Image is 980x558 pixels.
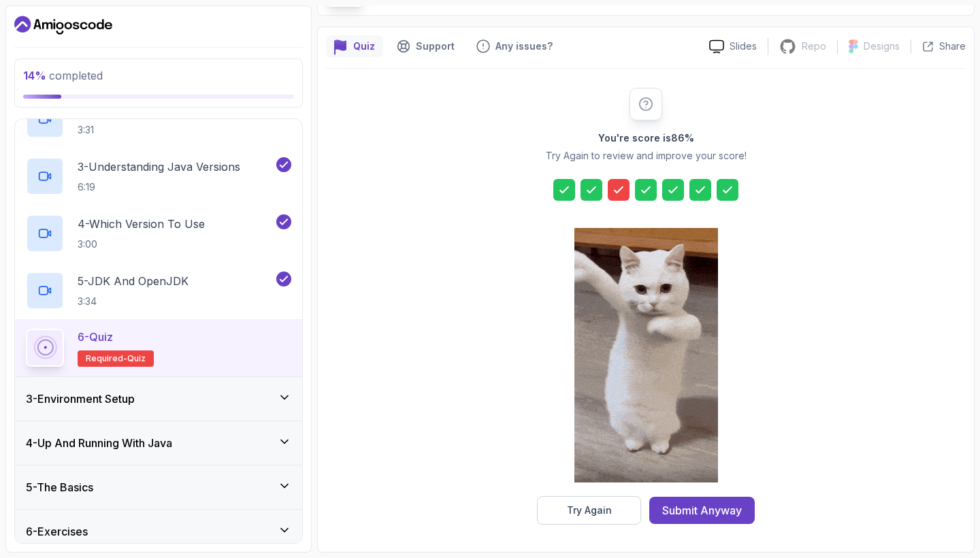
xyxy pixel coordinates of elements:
h3: 6 - Exercises [26,523,88,540]
button: 3-Environment Setup [15,377,302,421]
button: 6-QuizRequired-quiz [26,329,291,367]
p: Quiz [353,39,375,53]
h3: 4 - Up And Running With Java [26,435,172,451]
p: 3 - Understanding Java Versions [78,159,240,175]
p: 3:00 [78,237,205,251]
span: completed [23,69,103,82]
p: Try Again to review and improve your score! [546,149,747,163]
button: 5-JDK And OpenJDK3:34 [26,272,291,310]
button: 6-Exercises [15,510,302,553]
button: 3:31 [26,100,291,138]
span: quiz [127,353,146,364]
button: Support button [389,35,463,57]
p: 6:19 [78,180,240,194]
p: 6 - Quiz [78,329,113,345]
a: Slides [698,39,768,54]
button: Feedback button [468,35,561,57]
p: Designs [864,39,900,53]
p: Any issues? [495,39,553,53]
a: Dashboard [14,14,112,36]
span: 14 % [23,69,46,82]
button: 4-Which Version To Use3:00 [26,214,291,252]
h3: 5 - The Basics [26,479,93,495]
p: 5 - JDK And OpenJDK [78,273,189,289]
p: 4 - Which Version To Use [78,216,205,232]
button: quiz button [326,35,383,57]
h3: 3 - Environment Setup [26,391,135,407]
button: 5-The Basics [15,465,302,509]
button: 4-Up And Running With Java [15,421,302,465]
span: Required- [86,353,127,364]
button: Submit Anyway [649,497,755,524]
div: Try Again [567,504,612,517]
p: Slides [730,39,757,53]
p: Support [416,39,455,53]
div: Submit Anyway [662,502,742,519]
img: cool-cat [574,228,718,482]
p: 3:34 [78,295,189,308]
p: 3:31 [78,123,211,137]
button: Try Again [537,496,641,525]
button: 3-Understanding Java Versions6:19 [26,157,291,195]
button: Share [911,39,966,53]
p: Share [939,39,966,53]
h2: You're score is 86 % [598,131,694,145]
p: Repo [802,39,826,53]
